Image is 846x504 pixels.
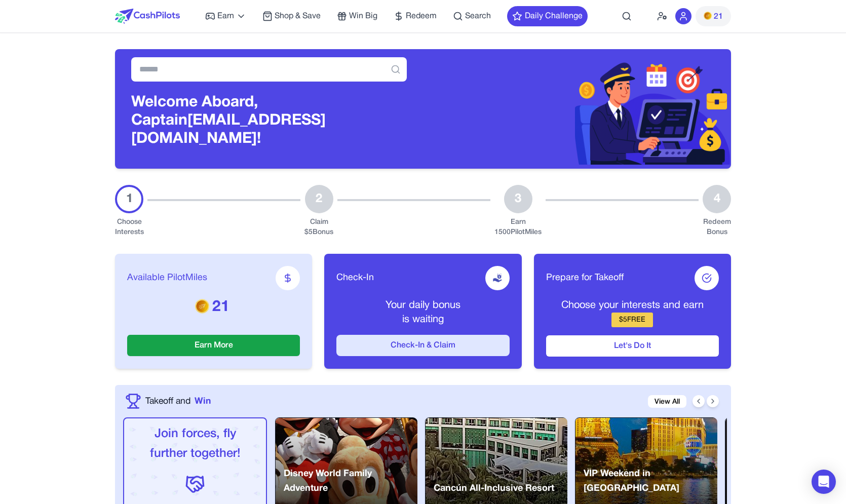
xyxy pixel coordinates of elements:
button: Earn More [127,335,300,356]
span: 21 [714,11,723,23]
h3: Welcome Aboard, Captain [EMAIL_ADDRESS][DOMAIN_NAME]! [131,94,407,148]
button: PMs21 [696,6,731,26]
div: Open Intercom Messenger [812,470,836,494]
div: Choose Interests [115,217,143,238]
span: Available PilotMiles [127,271,207,285]
a: Shop & Save [262,10,321,22]
span: Redeem [406,10,437,22]
a: Redeem [394,10,437,22]
a: Win Big [337,10,377,22]
span: is waiting [402,315,444,324]
a: Search [453,10,491,22]
div: Claim $ 5 Bonus [304,217,333,238]
p: 21 [127,298,300,317]
p: Disney World Family Adventure [284,467,417,496]
div: 2 [305,185,333,213]
span: Prepare for Takeoff [546,271,624,285]
button: Check-In & Claim [336,335,509,356]
p: Cancún All-Inclusive Resort [434,481,554,496]
span: Win Big [349,10,377,22]
p: VIP Weekend in [GEOGRAPHIC_DATA] [584,467,717,496]
img: Header decoration [423,53,731,165]
a: View All [648,395,686,408]
span: Search [465,10,491,22]
img: receive-dollar [492,273,503,283]
span: Win [195,395,211,408]
button: Daily Challenge [507,6,588,26]
span: Check-In [336,271,374,285]
img: PMs [704,12,712,20]
div: 1 [115,185,143,213]
span: Takeoff and [145,395,190,408]
div: Earn 1500 PilotMiles [494,217,542,238]
div: 4 [703,185,731,213]
p: Choose your interests and earn [546,298,719,313]
img: CashPilots Logo [115,9,180,24]
button: Let's Do It [546,335,719,357]
div: 3 [504,185,532,213]
div: $ 5 FREE [611,313,653,327]
img: PMs [195,299,209,313]
a: Takeoff andWin [145,395,211,408]
span: Shop & Save [275,10,321,22]
p: Join forces, fly further together! [132,424,258,464]
div: Redeem Bonus [703,217,731,238]
p: Your daily bonus [336,298,509,313]
span: Earn [217,10,234,22]
a: Earn [205,10,246,22]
